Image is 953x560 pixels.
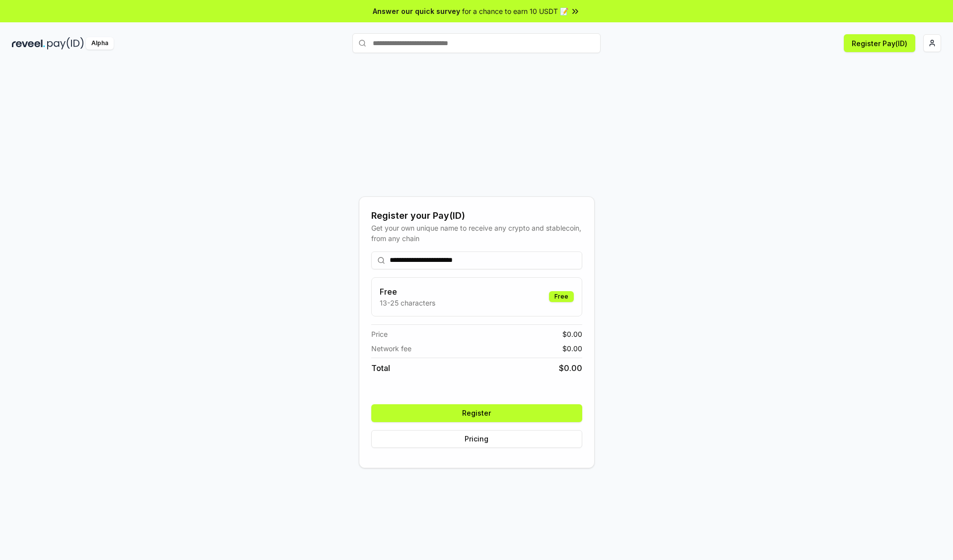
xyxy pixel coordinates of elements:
[371,223,582,244] div: Get your own unique name to receive any crypto and stablecoin, from any chain
[12,37,45,50] img: reveel_dark
[549,291,574,302] div: Free
[371,343,411,354] span: Network fee
[371,362,390,374] span: Total
[86,37,114,50] div: Alpha
[371,404,582,422] button: Register
[844,34,915,52] button: Register Pay(ID)
[462,6,568,16] span: for a chance to earn 10 USDT 📝
[371,430,582,448] button: Pricing
[562,343,582,354] span: $ 0.00
[47,37,84,50] img: pay_id
[562,329,582,339] span: $ 0.00
[559,362,582,374] span: $ 0.00
[373,6,460,16] span: Answer our quick survey
[371,329,388,339] span: Price
[371,209,582,223] div: Register your Pay(ID)
[380,286,435,298] h3: Free
[380,298,435,308] p: 13-25 characters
